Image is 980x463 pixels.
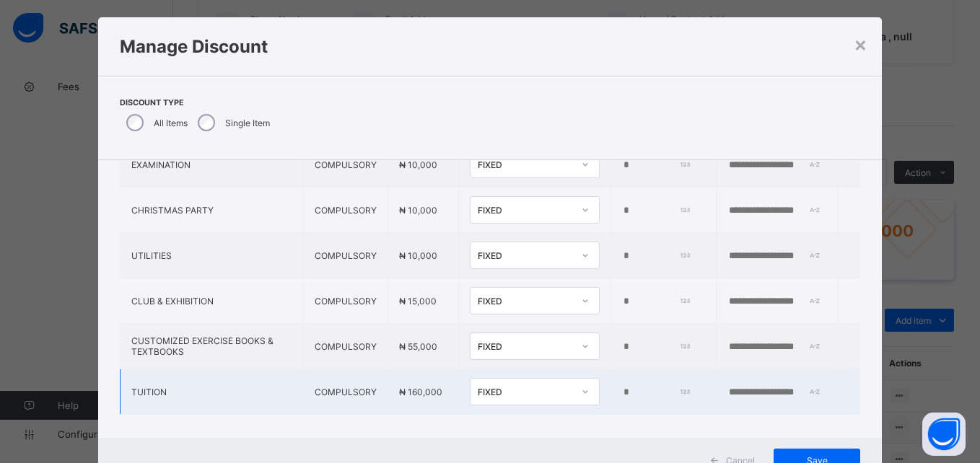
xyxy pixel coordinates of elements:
td: CLUB & EXHIBITION [120,278,303,324]
td: COMPULSORY [303,369,388,415]
td: CHRISTMAS PARTY [120,188,303,233]
button: Open asap [922,413,966,456]
td: COMPULSORY [303,278,388,324]
span: ₦ 55,000 [399,341,437,352]
span: ₦ 10,000 [399,159,437,170]
div: FIXED [478,250,573,261]
div: × [854,32,867,56]
span: ₦ 10,000 [399,250,437,261]
span: ₦ 15,000 [399,296,437,307]
div: FIXED [478,205,573,216]
div: FIXED [478,387,573,397]
td: COMPULSORY [303,324,388,369]
div: FIXED [478,159,573,170]
div: FIXED [478,296,573,307]
td: TUITION [120,369,303,415]
td: CUSTOMIZED EXERCISE BOOKS & TEXTBOOKS [120,324,303,369]
td: UTILITIES [120,233,303,278]
span: ₦ 10,000 [399,205,437,216]
td: COMPULSORY [303,142,388,188]
label: Single Item [225,118,270,128]
span: Discount Type [120,98,274,107]
h1: Manage Discount [120,36,860,57]
td: EXAMINATION [120,142,303,188]
td: COMPULSORY [303,188,388,233]
span: ₦ 160,000 [399,387,442,397]
td: COMPULSORY [303,233,388,278]
div: FIXED [478,341,573,352]
label: All Items [154,118,188,128]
